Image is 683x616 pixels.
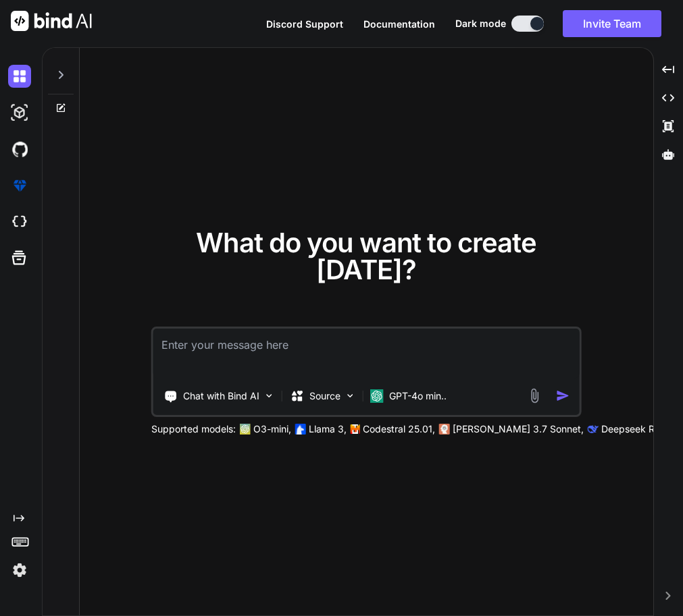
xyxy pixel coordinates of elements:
[8,174,31,197] img: premium
[363,17,435,31] button: Documentation
[556,389,570,403] img: icon
[8,65,31,88] img: darkChat
[253,422,291,436] p: O3-mini,
[370,389,384,403] img: GPT-4o mini
[389,389,447,403] p: GPT-4o min..
[453,422,584,436] p: [PERSON_NAME] 3.7 Sonnet,
[240,424,251,435] img: GPT-4
[266,17,343,31] button: Discord Support
[263,390,275,401] img: Pick Tools
[439,424,450,435] img: claude
[8,559,31,582] img: settings
[309,389,340,403] p: Source
[601,422,659,436] p: Deepseek R1
[151,422,236,436] p: Supported models:
[563,10,661,37] button: Invite Team
[588,424,599,435] img: claude
[8,138,31,161] img: githubDark
[527,388,542,403] img: attachment
[295,424,306,435] img: Llama2
[455,17,506,30] span: Dark mode
[196,226,536,286] span: What do you want to create [DATE]?
[266,18,343,30] span: Discord Support
[309,422,347,436] p: Llama 3,
[8,101,31,124] img: darkAi-studio
[345,390,356,401] img: Pick Models
[183,389,259,403] p: Chat with Bind AI
[11,11,92,31] img: Bind AI
[351,424,360,434] img: Mistral-AI
[8,211,31,233] img: cloudideIcon
[363,18,435,30] span: Documentation
[363,422,435,436] p: Codestral 25.01,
